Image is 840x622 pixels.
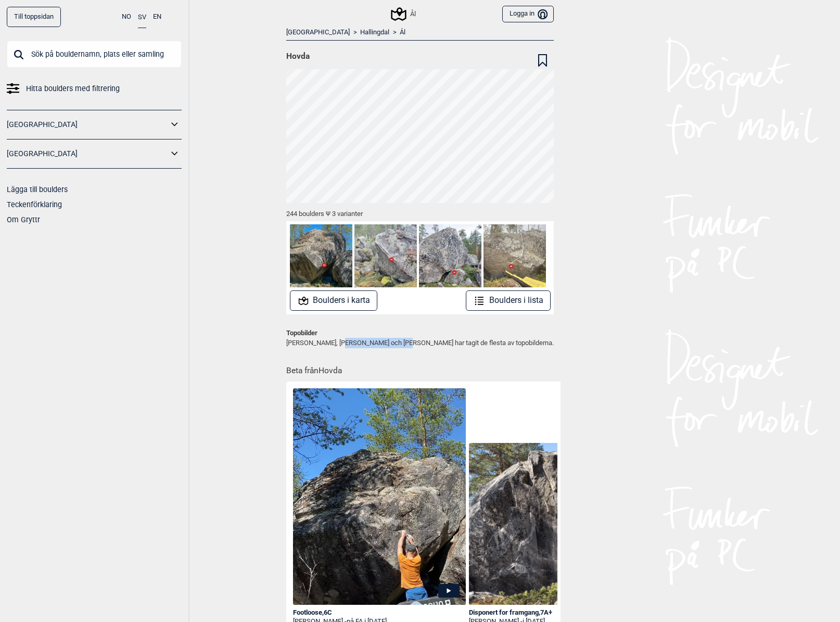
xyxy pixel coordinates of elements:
a: [GEOGRAPHIC_DATA] [7,146,168,161]
a: Hitta boulders med filtrering [7,81,182,96]
a: Hallingdal [360,28,389,37]
button: Logga in [502,6,554,23]
span: Hitta boulders med filtrering [26,81,120,96]
img: Drapen [419,224,481,287]
div: Footloose , 6C [293,608,466,617]
img: Litt tricky [483,224,546,287]
a: [GEOGRAPHIC_DATA] [7,117,168,132]
span: > [353,28,357,37]
button: Boulders i lista [466,290,551,311]
img: Daniel pa Disponert for framgang [469,443,642,605]
strong: Topobilder [286,329,317,337]
p: [PERSON_NAME], [PERSON_NAME] och [PERSON_NAME] har tagit de flesta av topobilderna. [286,328,554,348]
img: Footloose [290,224,352,287]
button: EN [153,7,161,27]
img: Slappetraverzen [354,224,417,287]
a: [GEOGRAPHIC_DATA] [286,28,350,37]
div: Disponert for framgang , 7A+ [469,608,642,617]
span: > [393,28,397,37]
a: Till toppsidan [7,7,61,27]
input: Sök på bouldernamn, plats eller samling [7,41,182,68]
div: 244 boulders Ψ 3 varianter [286,203,554,221]
span: Hovda [286,51,310,61]
button: NO [122,7,131,27]
button: SV [138,7,146,28]
a: Lägga till boulders [7,185,68,194]
div: Ål [392,8,416,20]
button: Boulders i karta [290,290,378,311]
h1: Beta från Hovda [286,359,554,377]
a: Ål [400,28,405,37]
a: Om Gryttr [7,215,40,224]
a: Teckenförklaring [7,200,62,209]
